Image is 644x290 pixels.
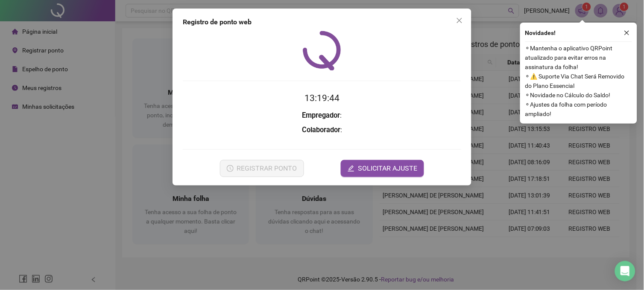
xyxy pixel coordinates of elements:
[183,17,461,27] div: Registro de ponto web
[302,126,340,134] strong: Colaborador
[525,28,556,38] span: Novidades !
[183,110,461,121] h3: :
[624,30,630,36] span: close
[304,93,340,103] time: 13:19:44
[615,261,635,281] div: Open Intercom Messenger
[303,31,341,70] img: QRPoint
[348,165,354,172] span: edit
[453,14,466,27] button: Close
[341,160,424,177] button: editSOLICITAR AJUSTE
[358,163,417,174] span: SOLICITAR AJUSTE
[302,111,340,119] strong: Empregador
[525,43,632,72] span: ⚬ Mantenha o aplicativo QRPoint atualizado para evitar erros na assinatura da folha!
[456,17,463,24] span: close
[525,72,632,90] span: ⚬ ⚠️ Suporte Via Chat Será Removido do Plano Essencial
[525,100,632,119] span: ⚬ Ajustes da folha com período ampliado!
[525,90,632,100] span: ⚬ Novidade no Cálculo do Saldo!
[183,125,461,136] h3: :
[220,160,304,177] button: REGISTRAR PONTO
